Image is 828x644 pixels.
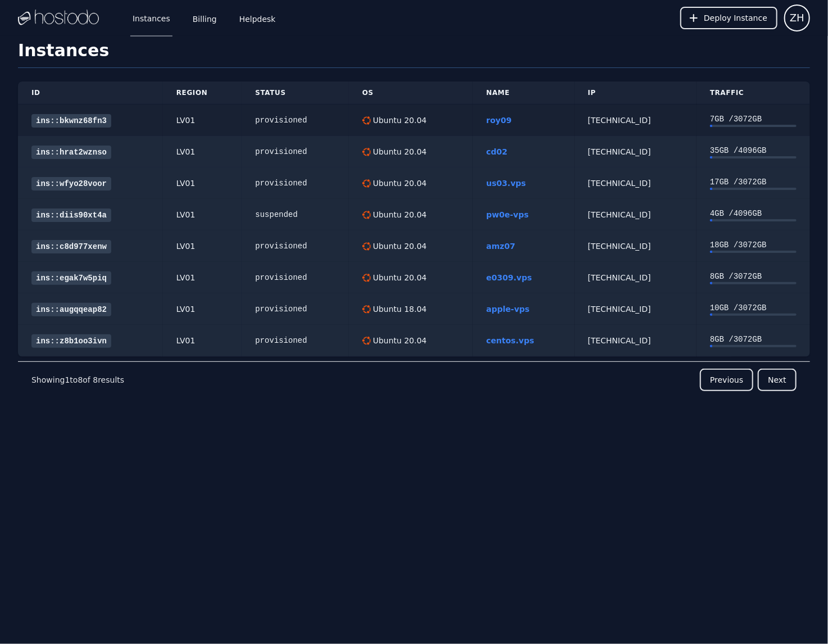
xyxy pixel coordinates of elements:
div: LV01 [176,335,229,346]
span: ZH [790,10,804,26]
div: 4 GB / 4096 GB [710,208,797,219]
img: Ubuntu 20.04 [362,337,371,345]
button: Previous [700,369,753,391]
div: provisioned [255,335,335,346]
button: User menu [784,4,810,31]
a: ins::bkwnz68fn3 [31,114,111,128]
div: [TECHNICAL_ID] [588,115,683,126]
div: 17 GB / 3072 GB [710,176,797,188]
th: ID [18,81,163,105]
nav: Pagination [18,361,810,398]
div: provisioned [255,146,335,157]
span: 8 [93,375,98,384]
div: 8 GB / 3072 GB [710,334,797,345]
th: Traffic [697,81,810,105]
div: LV01 [176,178,229,189]
button: Next [758,369,797,391]
div: LV01 [176,146,229,157]
div: [TECHNICAL_ID] [588,272,683,283]
img: Ubuntu 20.04 [362,148,371,156]
div: LV01 [176,115,229,126]
a: ins::augqqeap82 [31,303,111,316]
div: provisioned [255,241,335,252]
div: [TECHNICAL_ID] [588,335,683,346]
div: 18 GB / 3072 GB [710,239,797,251]
a: ins::c8d977xenw [31,240,111,253]
th: Region [163,81,242,105]
th: Status [242,81,349,105]
img: Ubuntu 18.04 [362,305,371,314]
a: ins::hrat2wznso [31,146,111,159]
div: Ubuntu 18.04 [371,303,427,315]
span: 8 [78,375,83,384]
img: Ubuntu 20.04 [362,179,371,188]
a: pw0e-vps [486,210,529,219]
div: [TECHNICAL_ID] [588,303,683,315]
th: Name [473,81,575,105]
div: Ubuntu 20.04 [371,178,427,189]
a: amz07 [486,242,516,251]
div: provisioned [255,115,335,126]
div: LV01 [176,209,229,220]
a: cd02 [486,147,508,156]
div: Ubuntu 20.04 [371,209,427,220]
a: e0309.vps [486,273,532,282]
div: provisioned [255,272,335,283]
div: Ubuntu 20.04 [371,272,427,283]
p: Showing to of results [31,374,124,386]
div: [TECHNICAL_ID] [588,146,683,157]
a: apple-vps [486,305,530,314]
a: roy09 [486,116,512,125]
div: [TECHNICAL_ID] [588,209,683,220]
a: ins::egak7w5piq [31,271,111,285]
span: 1 [65,375,70,384]
div: [TECHNICAL_ID] [588,178,683,189]
img: Ubuntu 20.04 [362,116,371,125]
img: Ubuntu 20.04 [362,242,371,251]
div: provisioned [255,178,335,189]
div: Ubuntu 20.04 [371,241,427,252]
a: us03.vps [486,179,526,188]
div: 7 GB / 3072 GB [710,114,797,125]
a: centos.vps [486,336,534,345]
div: Ubuntu 20.04 [371,335,427,346]
a: ins::diis90xt4a [31,208,111,222]
h1: Instances [18,40,810,68]
img: Ubuntu 20.04 [362,274,371,282]
th: OS [349,81,473,105]
a: ins::wfyo28voor [31,177,111,191]
a: ins::z8b1oo3ivn [31,334,111,348]
div: 8 GB / 3072 GB [710,271,797,282]
div: suspended [255,209,335,220]
button: Deploy Instance [680,7,777,29]
div: 10 GB / 3072 GB [710,302,797,314]
div: LV01 [176,272,229,283]
div: 35 GB / 4096 GB [710,145,797,156]
div: provisioned [255,303,335,315]
img: Logo [18,10,99,26]
div: [TECHNICAL_ID] [588,241,683,252]
div: LV01 [176,241,229,252]
span: Deploy Instance [704,12,767,24]
div: LV01 [176,303,229,315]
th: IP [575,81,697,105]
img: Ubuntu 20.04 [362,211,371,219]
div: Ubuntu 20.04 [371,115,427,126]
div: Ubuntu 20.04 [371,146,427,157]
